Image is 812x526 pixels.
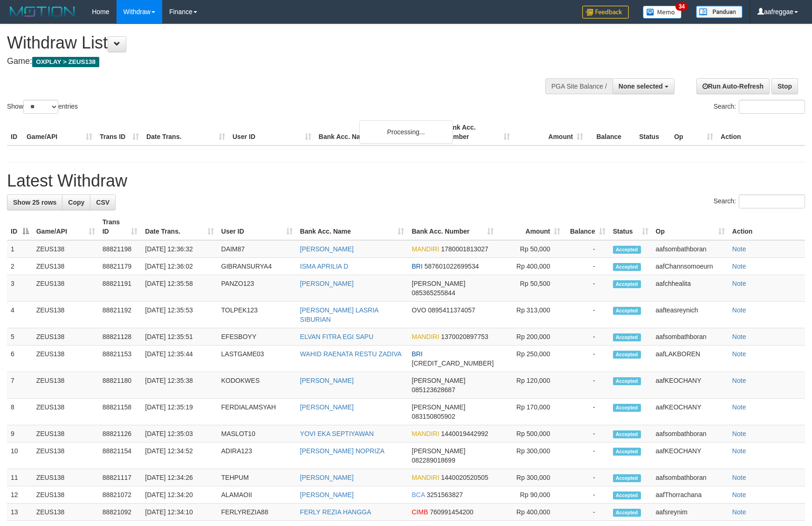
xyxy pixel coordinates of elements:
th: Bank Acc. Number [440,119,514,145]
td: 10 [7,443,33,469]
td: Rp 300,000 [497,469,564,486]
td: PANZO123 [218,275,296,302]
span: Accepted [613,280,641,288]
span: [PERSON_NAME] [412,403,465,411]
td: Rp 90,000 [497,486,564,504]
td: GIBRANSURYA4 [218,258,296,275]
button: None selected [612,78,674,94]
td: 6 [7,346,33,372]
a: [PERSON_NAME] [300,474,354,481]
td: aafKEOCHANY [652,443,729,469]
a: FERLY REZIA HANGGA [300,508,372,516]
span: Copy 0895411374057 to clipboard [428,306,475,314]
th: Bank Acc. Name: activate to sort column ascending [296,214,408,240]
th: Op [670,119,717,145]
td: [DATE] 12:36:32 [141,240,217,258]
a: Note [732,403,746,411]
select: Showentries [23,100,58,114]
td: [DATE] 12:36:02 [141,258,217,275]
span: BRI [412,263,422,270]
th: Action [729,214,805,240]
span: None selected [619,83,663,90]
td: - [564,504,609,521]
span: [PERSON_NAME] [412,280,465,287]
td: LASTGAME03 [218,346,296,372]
a: Note [732,474,746,481]
td: ZEUS138 [33,346,99,372]
img: Button%20Memo.svg [643,6,682,19]
img: panduan.png [696,6,743,18]
a: Note [732,491,746,498]
td: ZEUS138 [33,443,99,469]
td: aafThorrachana [652,486,729,504]
a: [PERSON_NAME] [300,245,354,253]
span: MANDIRI [412,245,439,253]
span: Copy 1780001813027 to clipboard [441,245,488,253]
img: MOTION_logo.png [7,5,78,19]
td: [DATE] 12:35:19 [141,399,217,425]
span: BCA [412,491,425,498]
td: ZEUS138 [33,469,99,486]
td: 88821072 [99,486,142,504]
th: Status [635,119,670,145]
span: Accepted [613,491,641,499]
th: User ID: activate to sort column ascending [218,214,296,240]
th: Amount [514,119,587,145]
span: CSV [96,199,110,206]
span: [PERSON_NAME] [412,377,465,384]
a: Show 25 rows [7,194,62,210]
td: ALAMAOII [218,486,296,504]
td: - [564,469,609,486]
span: Accepted [613,246,641,254]
td: FERDIALAMSYAH [218,399,296,425]
span: Copy [68,199,84,206]
td: - [564,346,609,372]
td: 88821192 [99,302,142,328]
span: Accepted [613,263,641,271]
a: Note [732,245,746,253]
input: Search: [739,194,805,208]
td: Rp 250,000 [497,346,564,372]
a: Note [732,333,746,340]
td: [DATE] 12:35:44 [141,346,217,372]
span: MANDIRI [412,333,439,340]
td: 3 [7,275,33,302]
h4: Game: [7,57,532,66]
td: 88821092 [99,504,142,521]
td: 88821198 [99,240,142,258]
span: CIMB [412,508,428,516]
a: [PERSON_NAME] [300,280,354,287]
td: [DATE] 12:35:58 [141,275,217,302]
td: [DATE] 12:35:38 [141,372,217,399]
th: Amount: activate to sort column ascending [497,214,564,240]
a: [PERSON_NAME] [300,491,354,498]
span: Copy 082289018699 to clipboard [412,457,455,464]
span: Show 25 rows [13,199,56,206]
td: MASLOT10 [218,425,296,443]
th: Game/API: activate to sort column ascending [33,214,99,240]
label: Show entries [7,100,78,114]
th: Trans ID [96,119,143,145]
td: [DATE] 12:34:52 [141,443,217,469]
td: - [564,425,609,443]
td: 88821158 [99,399,142,425]
th: Bank Acc. Number: activate to sort column ascending [408,214,497,240]
td: ZEUS138 [33,486,99,504]
th: Action [717,119,805,145]
span: Copy 366801039273536 to clipboard [412,360,494,367]
td: ZEUS138 [33,328,99,346]
a: Copy [62,194,90,210]
td: - [564,240,609,258]
td: Rp 300,000 [497,443,564,469]
td: 88821154 [99,443,142,469]
a: YOVI EKA SEPTIYAWAN [300,430,374,437]
td: - [564,443,609,469]
th: Balance [587,119,635,145]
td: aafchhealita [652,275,729,302]
td: TEHPUM [218,469,296,486]
span: Copy 3251563827 to clipboard [427,491,463,498]
td: [DATE] 12:34:26 [141,469,217,486]
span: 34 [675,2,688,11]
span: Accepted [613,307,641,315]
span: OVO [412,306,426,314]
